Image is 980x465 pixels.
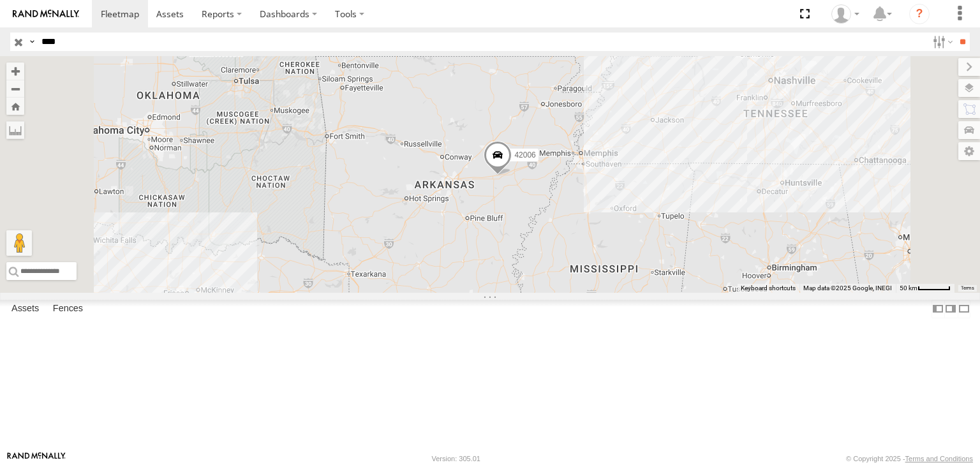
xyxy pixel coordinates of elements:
[47,300,89,318] label: Fences
[827,4,864,24] div: Alfonso Garay
[900,284,917,292] span: 50 km
[432,455,480,462] div: Version: 305.01
[514,151,535,159] span: 42006
[6,121,24,139] label: Measure
[5,300,45,318] label: Assets
[896,284,954,293] button: Map Scale: 50 km per 48 pixels
[928,33,955,51] label: Search Filter Options
[958,142,980,160] label: Map Settings
[932,300,944,318] label: Dock Summary Table to the Left
[6,80,24,98] button: Zoom out
[27,33,37,51] label: Search Query
[803,284,892,292] span: Map data ©2025 Google, INEGI
[958,300,970,318] label: Hide Summary Table
[13,10,79,18] img: rand-logo.svg
[944,300,957,318] label: Dock Summary Table to the Right
[905,455,973,462] a: Terms and Conditions
[7,452,66,465] a: Visit our Website
[6,230,32,256] button: Drag Pegman onto the map to open Street View
[846,455,973,462] div: © Copyright 2025 -
[741,284,796,293] button: Keyboard shortcuts
[909,4,930,24] i: ?
[961,286,974,291] a: Terms
[6,98,24,115] button: Zoom Home
[6,63,24,80] button: Zoom in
